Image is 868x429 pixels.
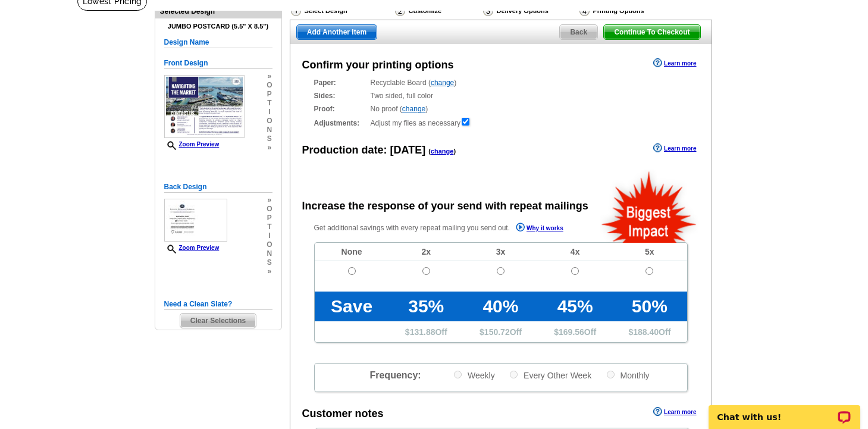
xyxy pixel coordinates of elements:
div: Delivery Options [482,5,578,20]
span: 131.88 [410,327,435,337]
span: o [267,81,272,90]
td: $ Off [389,321,463,342]
td: 2x [389,243,463,261]
input: Monthly [607,371,615,378]
h5: Back Design [164,181,272,193]
td: $ Off [538,321,612,342]
img: Select Design [291,5,301,16]
td: $ Off [463,321,538,342]
img: biggestImpact.png [600,170,698,243]
div: Selected Design [155,5,281,17]
a: change [431,79,454,87]
span: p [267,90,272,99]
h5: Front Design [164,58,272,69]
strong: Proof: [314,104,367,114]
strong: Sides: [314,90,367,101]
td: 50% [612,292,687,321]
label: Monthly [606,369,650,381]
div: Printing Options [578,5,682,20]
span: » [267,196,272,205]
div: Production date: [302,142,456,158]
span: 188.40 [633,327,659,337]
a: Why it works [516,223,563,235]
div: Customer notes [302,406,384,422]
div: Customize [394,5,482,17]
img: small-thumb.jpg [164,75,245,138]
div: Recyclable Board ( ) [314,77,688,88]
span: n [267,249,272,258]
span: n [267,126,272,134]
span: o [267,240,272,249]
span: t [267,223,272,231]
h5: Need a Clean Slate? [164,299,272,310]
label: Weekly [453,369,495,381]
td: None [315,243,389,261]
td: 35% [389,292,463,321]
a: Learn more [653,58,696,68]
img: Delivery Options [483,5,493,16]
strong: Paper: [314,77,367,88]
img: small-thumb.jpg [164,199,227,242]
td: 3x [463,243,538,261]
span: Continue To Checkout [604,25,700,39]
span: s [267,258,272,267]
span: i [267,108,272,117]
span: Frequency: [369,370,421,380]
span: » [267,143,272,152]
div: Two sided, full color [314,90,688,101]
span: o [267,117,272,126]
span: Clear Selections [180,314,256,328]
td: 4x [538,243,612,261]
a: change [431,148,454,155]
td: 45% [538,292,612,321]
p: Get additional savings with every repeat mailing you send out. [314,221,589,235]
a: Learn more [653,407,696,417]
div: No proof ( ) [314,104,688,114]
span: » [267,72,272,81]
span: » [267,267,272,276]
td: $ Off [612,321,687,342]
span: [DATE] [390,144,426,156]
div: Confirm your printing options [302,57,454,73]
img: Printing Options & Summary [579,5,590,16]
div: Adjust my files as necessary [314,117,688,129]
td: Save [315,292,389,321]
h4: Jumbo Postcard (5.5" x 8.5") [164,23,272,30]
span: Back [560,25,597,39]
h5: Design Name [164,37,272,48]
td: 5x [612,243,687,261]
a: Learn more [653,143,696,153]
span: ( ) [428,148,456,155]
iframe: LiveChat chat widget [701,392,868,429]
input: Every Other Week [510,371,518,378]
span: o [267,205,272,214]
a: Add Another Item [296,24,377,40]
td: 40% [463,292,538,321]
span: Add Another Item [297,25,377,39]
span: 169.56 [559,327,584,337]
label: Every Other Week [509,369,591,381]
div: Select Design [290,5,394,20]
span: 150.72 [484,327,510,337]
span: p [267,214,272,223]
strong: Adjustments: [314,118,367,129]
a: Zoom Preview [164,141,220,148]
span: s [267,134,272,143]
a: Back [559,24,598,40]
span: i [267,231,272,240]
input: Weekly [454,371,462,378]
span: t [267,99,272,108]
a: Zoom Preview [164,245,220,251]
div: Increase the response of your send with repeat mailings [302,198,588,214]
a: change [402,105,425,113]
img: Customize [395,5,405,16]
